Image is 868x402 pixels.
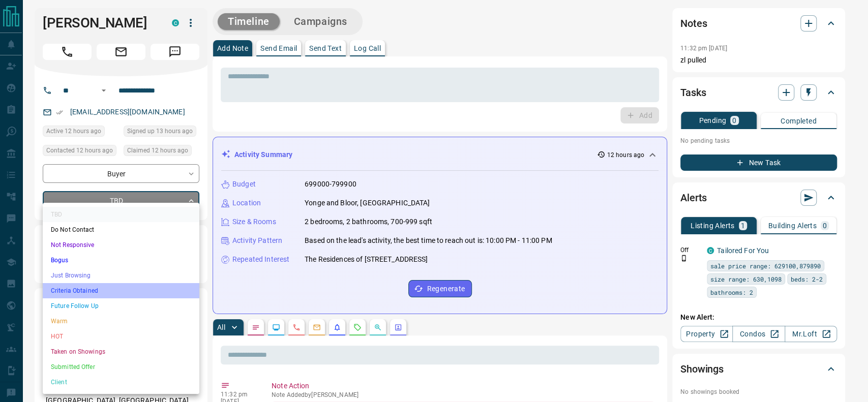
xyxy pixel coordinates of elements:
[43,359,199,375] li: Submitted Offer
[43,375,199,390] li: Client
[43,314,199,329] li: Warm
[43,344,199,359] li: Taken on Showings
[43,329,199,344] li: HOT
[43,268,199,283] li: Just Browsing
[43,253,199,268] li: Bogus
[43,298,199,314] li: Future Follow Up
[43,237,199,253] li: Not Responsive
[43,283,199,298] li: Criteria Obtained
[43,222,199,237] li: Do Not Contact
